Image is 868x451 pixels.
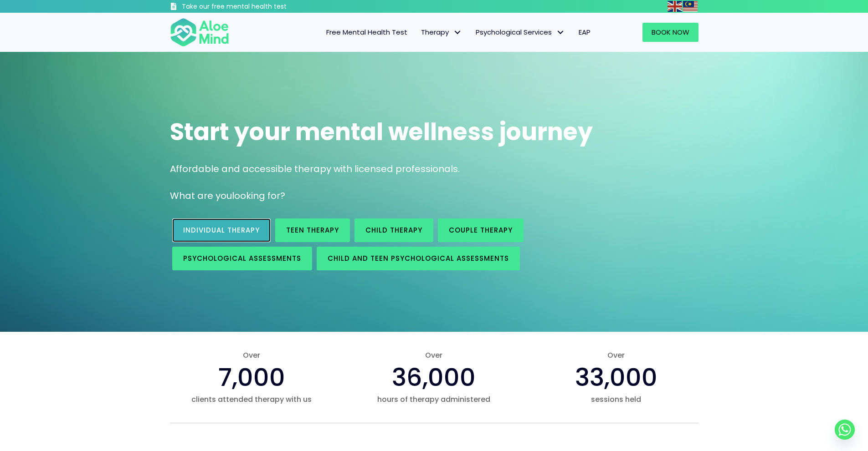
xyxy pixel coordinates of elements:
a: Psychological ServicesPsychological Services: submenu [469,23,572,42]
img: ms [683,1,698,12]
span: 7,000 [218,360,285,395]
img: en [668,1,682,12]
a: Couple therapy [438,218,524,242]
span: 33,000 [575,360,657,395]
span: Teen Therapy [286,225,339,235]
a: Malay [683,1,699,11]
a: Psychological assessments [172,247,312,270]
span: 36,000 [392,360,476,395]
span: Therapy: submenu [451,26,464,39]
span: Free Mental Health Test [326,27,407,37]
span: clients attended therapy with us [170,394,334,405]
span: Therapy [421,27,462,37]
span: Over [352,350,516,360]
span: Over [534,350,698,360]
span: Over [170,350,334,360]
span: Psychological Services: submenu [554,26,567,39]
p: Affordable and accessible therapy with licensed professionals. [170,162,699,176]
a: English [668,1,683,11]
span: Child Therapy [365,225,422,235]
a: Take our free mental health test [170,2,335,13]
span: Book Now [652,27,689,37]
a: Child and Teen Psychological assessments [317,247,520,270]
span: Couple therapy [449,225,513,235]
span: looking for? [232,189,285,202]
nav: Menu [241,23,597,42]
span: sessions held [534,394,698,405]
a: EAP [572,23,597,42]
span: What are you [170,189,232,202]
span: Psychological Services [476,27,565,37]
span: hours of therapy administered [352,394,516,405]
img: Aloe mind Logo [170,17,229,47]
a: Whatsapp [835,420,855,440]
a: Book Now [642,23,699,42]
span: Individual therapy [183,225,260,235]
a: Child Therapy [354,218,433,242]
h3: Take our free mental health test [182,2,335,11]
span: Psychological assessments [183,253,301,263]
a: Teen Therapy [275,218,350,242]
a: Individual therapy [172,218,271,242]
span: Child and Teen Psychological assessments [328,253,509,263]
a: TherapyTherapy: submenu [414,23,469,42]
span: Start your mental wellness journey [170,115,593,148]
span: EAP [579,27,591,37]
a: Free Mental Health Test [319,23,414,42]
